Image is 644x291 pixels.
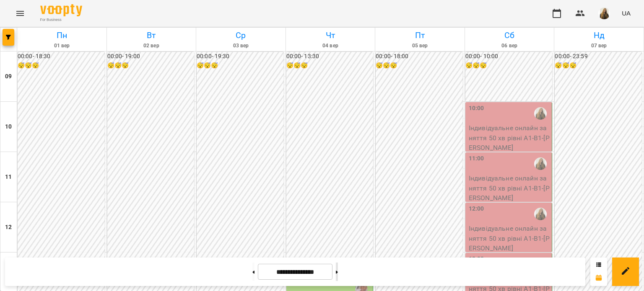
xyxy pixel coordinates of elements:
h6: 😴😴😴 [465,61,553,70]
h6: Сб [466,29,553,42]
h6: 00:00 - 23:59 [555,52,642,61]
span: UA [622,9,631,18]
h6: 😴😴😴 [107,61,195,70]
button: Menu [10,3,30,23]
label: 10:00 [469,104,484,113]
h6: Ср [197,29,284,42]
h6: 05 вер [377,42,463,50]
h6: 00:00 - 19:00 [107,52,195,61]
img: Марина [534,208,547,220]
h6: 01 вер [18,42,105,50]
label: 12:00 [469,204,484,214]
h6: 12 [5,223,12,232]
h6: Пн [18,29,105,42]
h6: 😴😴😴 [555,61,642,70]
label: 11:00 [469,154,484,163]
h6: 😴😴😴 [18,61,105,70]
p: Індивідуальне онлайн заняття 50 хв рівні А1-В1 - [PERSON_NAME] [469,173,551,203]
h6: 03 вер [197,42,284,50]
h6: Чт [287,29,374,42]
span: For Business [40,17,82,23]
h6: 00:00 - 18:00 [376,52,463,61]
p: Індивідуальне онлайн заняття 50 хв рівні А1-В1 - [PERSON_NAME] [469,123,551,153]
h6: 00:00 - 13:30 [286,52,374,61]
h6: 07 вер [556,42,642,50]
h6: Пт [377,29,463,42]
h6: 06 вер [466,42,553,50]
h6: 02 вер [108,42,195,50]
h6: 😴😴😴 [197,61,284,70]
img: Марина [534,157,547,170]
h6: 00:00 - 18:30 [18,52,105,61]
h6: 😴😴😴 [376,61,463,70]
button: UA [618,5,634,21]
h6: 04 вер [287,42,374,50]
h6: 11 [5,173,12,182]
h6: Вт [108,29,195,42]
p: Індивідуальне онлайн заняття 50 хв рівні А1-В1 - [PERSON_NAME] [469,224,551,253]
h6: 00:00 - 19:30 [197,52,284,61]
img: Марина [534,107,547,120]
h6: 09 [5,72,12,81]
img: e6d74434a37294e684abaaa8ba944af6.png [598,8,610,19]
h6: Нд [556,29,642,42]
h6: 😴😴😴 [286,61,374,70]
h6: 10 [5,122,12,131]
img: Voopty Logo [40,4,82,16]
h6: 00:00 - 10:00 [465,52,553,61]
